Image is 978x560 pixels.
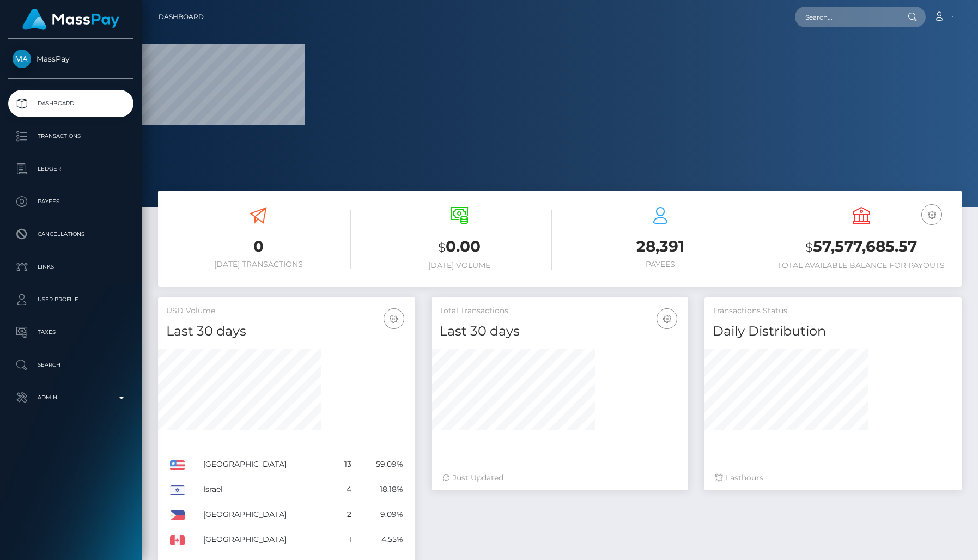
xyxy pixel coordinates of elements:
p: User Profile [13,291,129,308]
a: Dashboard [159,5,204,28]
div: Just Updated [442,472,678,484]
a: Taxes [8,319,133,346]
p: Ledger [13,161,129,177]
small: $ [805,240,813,255]
td: 59.09% [355,452,407,477]
td: 2 [333,502,355,527]
td: [GEOGRAPHIC_DATA] [199,452,334,477]
img: MassPay Logo [22,9,119,30]
td: 1 [333,527,355,552]
img: CA.png [170,535,185,545]
td: 4 [333,477,355,502]
input: Search... [795,7,897,27]
h3: 28,391 [568,236,753,257]
img: PH.png [170,510,185,520]
a: Payees [8,188,133,215]
td: [GEOGRAPHIC_DATA] [199,502,334,527]
h4: Last 30 days [166,322,407,341]
p: Links [13,259,129,275]
td: Israel [199,477,334,502]
small: $ [438,240,446,255]
a: Cancellations [8,221,133,248]
a: Search [8,351,133,379]
img: US.png [170,460,185,470]
p: Admin [13,389,129,406]
p: Transactions [13,128,129,144]
p: Taxes [13,324,129,340]
p: Payees [13,193,129,210]
span: MassPay [8,54,133,64]
a: Admin [8,384,133,411]
img: MassPay [13,50,31,68]
a: Ledger [8,155,133,182]
a: Dashboard [8,90,133,117]
a: User Profile [8,286,133,313]
h5: Total Transactions [440,306,681,316]
p: Cancellations [13,226,129,242]
h3: 57,577,685.57 [769,236,953,258]
h6: Payees [568,260,753,269]
a: Links [8,253,133,281]
td: 18.18% [355,477,407,502]
p: Dashboard [13,95,129,112]
h3: 0 [166,236,351,257]
h5: USD Volume [166,306,407,316]
td: [GEOGRAPHIC_DATA] [199,527,334,552]
td: 9.09% [355,502,407,527]
h5: Transactions Status [713,306,953,316]
h6: Total Available Balance for Payouts [769,261,953,270]
h6: [DATE] Transactions [166,260,351,269]
h4: Last 30 days [440,322,681,341]
td: 4.55% [355,527,407,552]
td: 13 [333,452,355,477]
a: Transactions [8,123,133,150]
div: Last hours [715,472,951,484]
img: IL.png [170,485,185,495]
p: Search [13,357,129,373]
h3: 0.00 [367,236,552,258]
h6: [DATE] Volume [367,261,552,270]
h4: Daily Distribution [713,322,953,341]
